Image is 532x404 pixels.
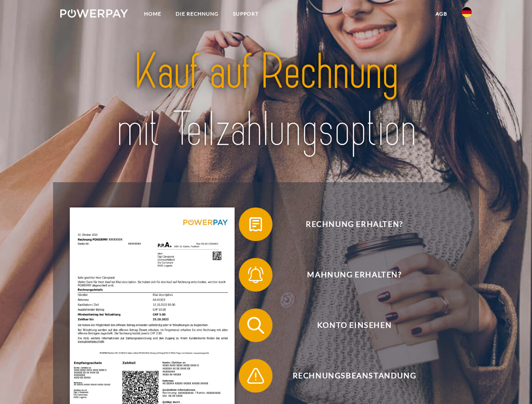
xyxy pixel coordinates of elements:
a: agb [428,6,454,21]
button: Rechnungsbeanstandung [239,359,458,393]
span: Mahnung erhalten? [251,258,457,292]
span: Rechnung erhalten? [251,207,457,241]
img: qb_bill.svg [245,214,266,235]
button: Mahnung erhalten? [239,258,458,292]
a: SUPPORT [226,6,266,21]
img: title-powerpay_de.svg [80,40,452,161]
img: qb_search.svg [245,315,266,336]
span: Rechnungsbeanstandung [251,359,457,393]
a: DIE RECHNUNG [168,6,226,21]
span: Konto einsehen [251,308,457,342]
img: qb_warning.svg [245,365,266,386]
button: Konto einsehen [239,308,458,342]
img: de [462,7,472,17]
a: Home [137,6,168,21]
img: logo-powerpay-white.svg [60,9,128,18]
button: Rechnung erhalten? [239,207,458,241]
img: qb_bell.svg [245,264,266,285]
